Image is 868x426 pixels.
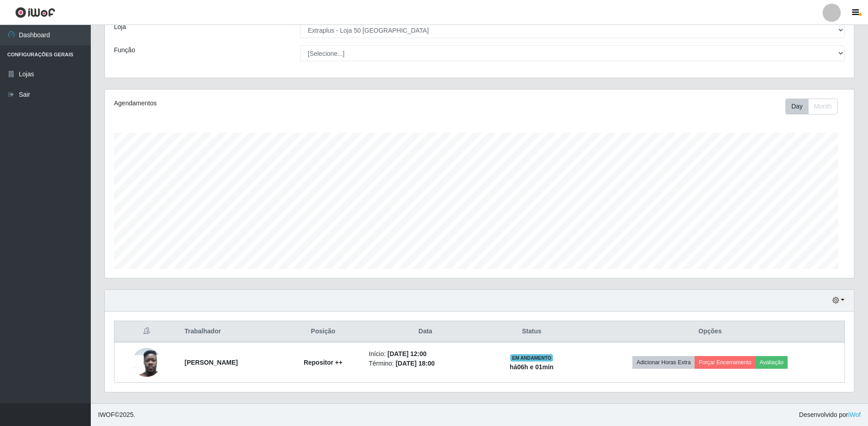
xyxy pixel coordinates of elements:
[114,99,410,108] div: Agendamentos
[114,45,135,55] label: Função
[695,356,755,369] button: Forçar Encerramento
[185,359,238,366] strong: [PERSON_NAME]
[488,321,576,342] th: Status
[114,22,126,32] label: Loja
[283,321,363,342] th: Posição
[848,411,861,418] a: iWof
[632,356,695,369] button: Adicionar Horas Extra
[395,360,434,367] time: [DATE] 18:00
[799,410,861,420] span: Desenvolvido por
[576,321,844,342] th: Opções
[179,321,283,342] th: Trabalhador
[98,410,135,420] span: © 2025 .
[98,411,115,418] span: IWOF
[369,349,482,359] li: Início:
[510,363,554,371] strong: há 06 h e 01 min
[132,343,161,381] img: 1752240503599.jpeg
[785,99,845,114] div: Toolbar with button groups
[363,321,487,342] th: Data
[785,99,809,114] button: Day
[808,99,838,114] button: Month
[304,359,343,366] strong: Repositor ++
[755,356,788,369] button: Avaliação
[510,354,553,362] span: EM ANDAMENTO
[388,350,427,357] time: [DATE] 12:00
[369,359,482,368] li: Término:
[15,7,55,18] img: CoreUI Logo
[785,99,838,114] div: First group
